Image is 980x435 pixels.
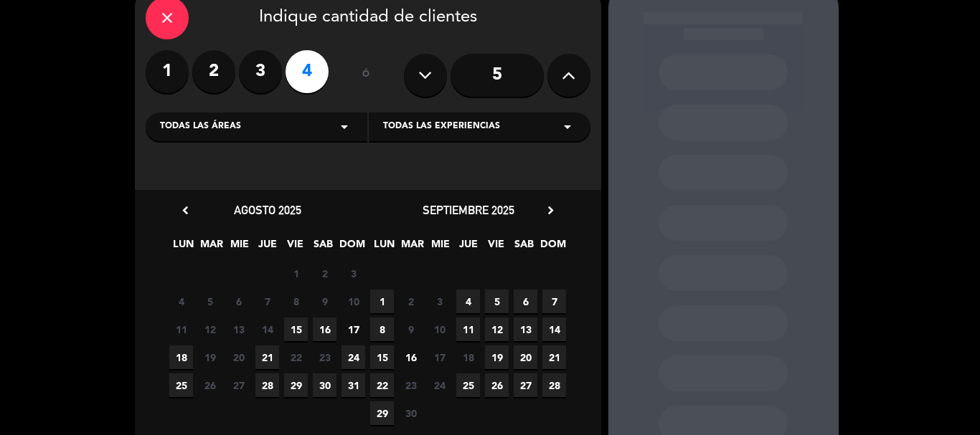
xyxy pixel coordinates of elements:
span: 21 [542,345,566,369]
span: 22 [370,373,394,397]
span: SAB [512,236,536,259]
span: 17 [341,317,365,341]
span: 15 [370,345,394,369]
span: 3 [341,262,365,285]
span: 13 [514,317,537,341]
span: 2 [399,290,423,313]
i: chevron_left [178,203,193,218]
span: 4 [456,290,480,313]
i: arrow_drop_down [559,118,576,135]
span: 9 [399,317,423,341]
span: 14 [255,317,279,341]
span: 15 [284,317,308,341]
span: 12 [485,317,509,341]
span: 24 [428,373,451,397]
span: 22 [284,345,308,369]
span: 30 [399,401,423,425]
label: 2 [192,50,235,93]
span: 3 [428,290,451,313]
span: 28 [255,373,279,397]
span: agosto 2025 [234,203,301,217]
span: 24 [341,345,365,369]
span: 11 [169,317,193,341]
span: 19 [485,345,509,369]
span: JUE [255,236,279,259]
span: 8 [284,290,308,313]
span: 20 [514,345,537,369]
span: 1 [284,262,308,285]
span: 20 [227,345,250,369]
span: LUN [372,236,396,259]
span: JUE [456,236,480,259]
span: 25 [169,373,193,397]
span: 25 [456,373,480,397]
span: 6 [227,290,250,313]
span: 17 [428,345,451,369]
span: 16 [399,345,423,369]
span: 7 [542,290,566,313]
span: 31 [341,373,365,397]
span: LUN [171,236,195,259]
span: 6 [514,290,537,313]
span: 14 [542,317,566,341]
i: chevron_right [543,203,558,218]
span: MAR [400,236,424,259]
span: 18 [169,345,193,369]
span: 11 [456,317,480,341]
span: 19 [198,345,222,369]
span: MAR [199,236,223,259]
span: 7 [255,290,279,313]
span: DOM [339,236,363,259]
label: 3 [239,50,282,93]
span: 29 [370,401,394,425]
span: MIE [428,236,452,259]
span: 18 [456,345,480,369]
span: 1 [370,290,394,313]
span: VIE [283,236,307,259]
span: 10 [341,290,365,313]
span: 27 [514,373,537,397]
span: 28 [542,373,566,397]
label: 4 [286,50,329,93]
span: Todas las experiencias [383,120,500,134]
span: 26 [485,373,509,397]
span: SAB [311,236,335,259]
span: 13 [227,317,250,341]
span: 23 [313,345,336,369]
span: MIE [227,236,251,259]
span: 23 [399,373,423,397]
span: VIE [484,236,508,259]
span: DOM [540,236,564,259]
span: 21 [255,345,279,369]
i: close [159,9,176,27]
span: 16 [313,317,336,341]
span: 2 [313,262,336,285]
span: 30 [313,373,336,397]
label: 1 [146,50,189,93]
span: 4 [169,290,193,313]
span: Todas las áreas [160,120,241,134]
span: 9 [313,290,336,313]
span: 27 [227,373,250,397]
span: 8 [370,317,394,341]
span: 26 [198,373,222,397]
span: septiembre 2025 [423,203,514,217]
span: 10 [428,317,451,341]
span: 12 [198,317,222,341]
i: arrow_drop_down [336,118,353,135]
span: 5 [485,290,509,313]
span: 5 [198,290,222,313]
span: 29 [284,373,308,397]
div: ó [343,50,390,100]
